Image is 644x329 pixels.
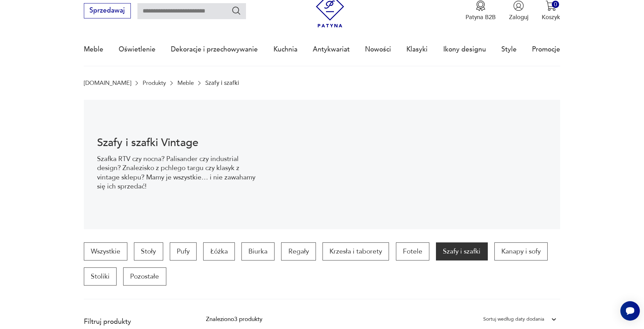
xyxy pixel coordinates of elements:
[466,0,496,21] a: Ikona medaluPatyna B2B
[84,317,186,326] p: Filtruj produkty
[406,33,428,65] a: Klasyki
[552,1,559,8] div: 0
[475,0,486,11] img: Ikona medalu
[466,13,496,21] p: Patyna B2B
[84,267,117,286] a: Stoliki
[177,80,194,86] a: Meble
[170,242,197,260] a: Pufy
[494,242,548,260] a: Kanapy i sofy
[273,33,297,65] a: Kuchnia
[542,13,560,21] p: Koszyk
[143,80,166,86] a: Produkty
[546,0,556,11] img: Ikona koszyka
[119,33,156,65] a: Oświetlenie
[84,33,103,65] a: Meble
[97,154,261,191] p: Szafka RTV czy nocna? Palisander czy industrial design? Znalezisko z pchlego targu czy klasyk z v...
[509,0,528,21] button: Zaloguj
[443,33,486,65] a: Ikony designu
[97,138,261,148] h1: Szafy i szafki Vintage
[84,242,127,260] a: Wszystkie
[84,80,131,86] a: [DOMAIN_NAME]
[365,33,391,65] a: Nowości
[171,33,258,65] a: Dekoracje i przechowywanie
[483,315,544,324] div: Sortuj według daty dodania
[231,6,241,16] button: Szukaj
[509,13,528,21] p: Zaloguj
[123,267,166,286] a: Pozostałe
[466,0,496,21] button: Patyna B2B
[323,242,389,260] a: Krzesła i taborety
[84,8,131,14] a: Sprzedawaj
[241,242,275,260] a: Biurka
[542,0,560,21] button: 0Koszyk
[134,242,163,260] a: Stoły
[203,242,234,260] a: Łóżka
[84,3,131,18] button: Sprzedawaj
[620,301,640,321] iframe: Smartsupp widget button
[205,80,239,86] p: Szafy i szafki
[313,33,350,65] a: Antykwariat
[206,315,262,324] div: Znaleziono 3 produkty
[501,33,517,65] a: Style
[513,0,524,11] img: Ikonka użytkownika
[396,242,429,260] a: Fotele
[281,242,316,260] a: Regały
[436,242,487,260] a: Szafy i szafki
[532,33,560,65] a: Promocje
